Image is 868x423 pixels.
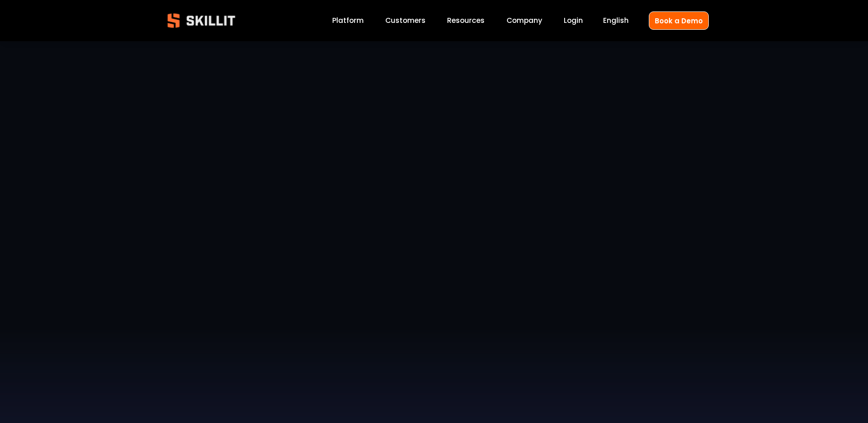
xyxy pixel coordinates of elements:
a: folder dropdown [447,15,485,27]
a: Company [507,15,542,27]
iframe: Jack Nix Full Interview Skillit Testimonial [160,99,709,408]
img: Skillit [160,7,243,34]
div: language picker [603,15,629,27]
a: Login [564,15,583,27]
a: Customers [385,15,426,27]
span: Resources [447,15,485,26]
a: Platform [332,15,364,27]
a: Book a Demo [649,11,709,29]
span: English [603,15,629,26]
